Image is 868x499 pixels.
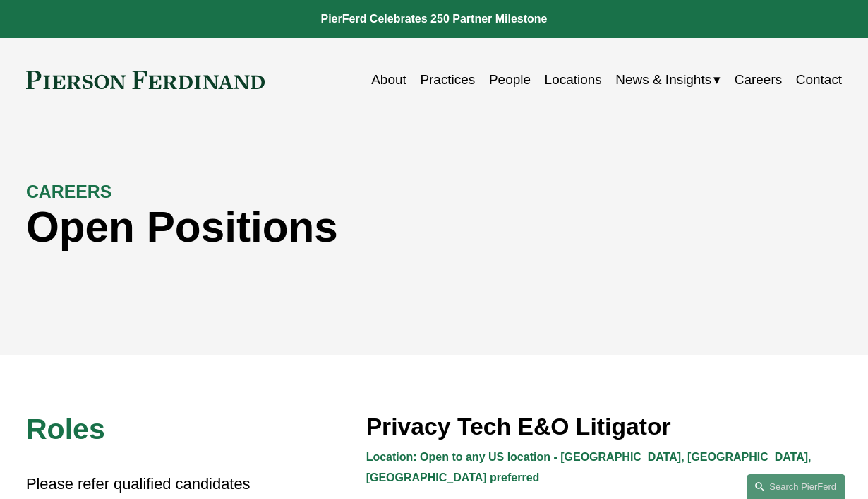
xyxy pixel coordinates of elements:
[26,413,105,445] span: Roles
[796,66,842,93] a: Contact
[615,66,721,93] a: folder dropdown
[26,203,638,252] h1: Open Positions
[545,66,602,93] a: Locations
[747,474,845,499] a: Search this site
[366,451,814,483] strong: Location: Open to any US location - [GEOGRAPHIC_DATA], [GEOGRAPHIC_DATA], [GEOGRAPHIC_DATA] prefe...
[615,68,711,92] span: News & Insights
[371,66,406,93] a: About
[366,412,842,442] h3: Privacy Tech E&O Litigator
[735,66,782,93] a: Careers
[26,182,111,201] strong: CAREERS
[420,66,475,93] a: Practices
[489,66,531,93] a: People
